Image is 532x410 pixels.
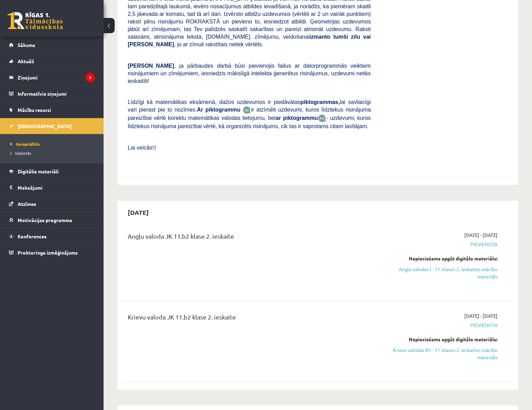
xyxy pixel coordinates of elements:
a: Proktoringa izmēģinājums [9,245,95,260]
span: Izlabotās [10,150,31,156]
a: Mācību resursi [9,102,95,118]
b: piktogrammas, [300,99,340,105]
a: Neizpildītās [10,141,97,147]
a: Sākums [9,37,95,53]
legend: Informatīvie ziņojumi [18,86,95,102]
a: Motivācijas programma [9,212,95,228]
legend: Maksājumi [18,180,95,196]
span: Līdzīgi kā matemātikas eksāmenā, dažos uzdevumos ir piedāvātas lai savlaicīgi vari pierast pie to... [128,99,371,113]
a: Atzīmes [9,196,95,212]
span: [DATE] - [DATE] [464,231,497,239]
span: Pievienota [381,322,497,329]
span: Konferences [18,233,47,239]
a: Konferences [9,228,95,244]
img: JfuEzvunn4EvwAAAAASUVORK5CYII= [243,106,251,114]
b: izmanto [309,34,330,40]
span: , ja pārbaudes darbā būsi pievienojis failus ar datorprogrammās veiktiem risinājumiem un zīmējumi... [128,63,371,84]
span: [PERSON_NAME] [128,63,174,69]
a: Maksājumi [9,180,95,196]
legend: Ziņojumi [18,69,95,85]
a: Ziņojumi5 [9,69,95,85]
span: Sākums [18,42,35,48]
span: Aktuāli [18,58,34,64]
b: ar piktogrammu [276,115,318,121]
span: [DEMOGRAPHIC_DATA] [18,123,72,129]
span: Atzīmes [18,201,36,207]
a: Rīgas 1. Tālmācības vidusskola [8,12,63,29]
a: [DEMOGRAPHIC_DATA] [9,118,95,134]
span: Proktoringa izmēģinājums [18,249,78,256]
a: Aktuāli [9,53,95,69]
a: Digitālie materiāli [9,163,95,179]
div: Nepieciešams apgūt digitālo materiālu: [381,255,497,262]
span: Mācību resursi [18,107,51,113]
div: Krievu valoda JK 11.b2 klase 2. ieskaite [128,312,371,325]
a: Krievu valodas B1 - 11. klases 2. ieskaites mācību materiāls [381,346,497,361]
span: Pievienota [381,241,497,248]
div: Nepieciešams apgūt digitālo materiālu: [381,336,497,343]
a: Informatīvie ziņojumi [9,86,95,102]
div: Angļu valoda JK 11.b2 klase 2. ieskaite [128,231,371,244]
span: Neizpildītās [10,141,40,147]
span: Motivācijas programma [18,217,72,223]
a: Izlabotās [10,150,97,156]
i: 5 [86,73,95,82]
img: wKvN42sLe3LLwAAAABJRU5ErkJggg== [318,114,326,122]
span: J [154,145,156,151]
span: [DATE] - [DATE] [464,312,497,320]
b: Ar piktogrammu [197,107,240,113]
span: Lai veicās! [128,145,154,151]
h2: [DATE] [121,204,156,220]
a: Angļu valodas I - 11. klases 2. ieskaites mācību materiāls [381,266,497,280]
span: Digitālie materiāli [18,168,59,174]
